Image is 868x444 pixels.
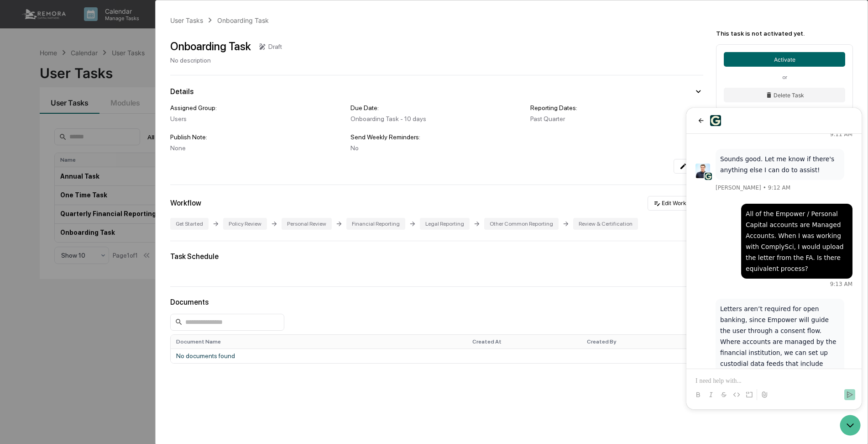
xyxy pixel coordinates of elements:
img: 1746055101610-c473b297-6a78-478c-a979-82029cc54cd1 [18,65,26,72]
div: Other Common Reporting [484,218,559,230]
div: Onboarding Task [217,16,269,24]
div: Publish Note: [170,133,343,141]
div: Task Schedule [170,252,703,261]
div: Review & Certification [573,218,638,230]
div: Draft [268,43,282,50]
div: Send Weekly Reminders: [350,133,523,141]
div: Users [170,115,343,122]
div: Onboarding Task - 10 days [350,115,523,122]
div: This task is not activated yet. [716,30,853,37]
th: Created At [467,335,581,349]
span: 9:11 AM [144,23,166,30]
span: [PERSON_NAME] [29,76,75,84]
div: Reporting Dates: [530,104,703,111]
div: Details [170,87,193,96]
div: Legal Reporting [420,218,470,230]
div: Financial Reporting [346,218,405,230]
iframe: Customer support window [686,108,862,409]
img: Jack Rasmussen [9,56,24,70]
div: Documents [170,298,703,307]
div: User Tasks [170,16,203,24]
button: Send [158,281,169,292]
div: Personal Review [282,218,332,230]
button: Activate [724,52,845,67]
span: • [77,76,80,84]
div: Assigned Group: [170,104,343,111]
span: 9:12 AM [82,76,104,84]
iframe: Open customer support [839,414,863,439]
div: Onboarding Task [170,40,251,53]
div: None [170,144,343,152]
div: Policy Review [223,218,267,230]
div: No description [170,57,282,64]
p: Sounds good. Let me know if there's anything else I can do to assist! [34,46,153,68]
div: All of the Empower / Personal Capital accounts are Managed Accounts. When I was working with Comp... [59,100,162,166]
p: Letters aren’t required for open banking, since Empower will guide the user through a consent flo... [34,196,153,349]
button: Delete Task [724,88,845,102]
th: Document Name [171,335,467,349]
div: Past Quarter [530,115,703,122]
td: No documents found [171,349,703,363]
div: No [350,144,523,152]
div: Get Started [170,218,209,230]
span: 9:13 AM [144,173,166,180]
div: Workflow [170,199,201,207]
button: Edit [674,159,703,174]
th: Created By [581,335,703,349]
div: Due Date: [350,104,523,111]
button: Edit Workflow [648,196,703,211]
div: or [724,74,845,80]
